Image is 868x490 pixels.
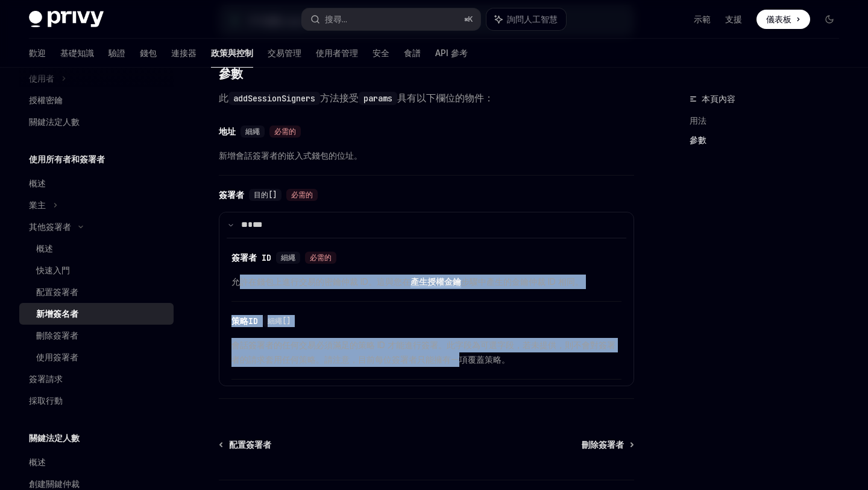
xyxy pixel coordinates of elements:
[702,94,735,104] font: 本頁內容
[36,265,70,275] font: 快速入門
[373,39,389,68] a: 安全
[29,11,104,28] img: 深色標誌
[461,276,583,287] font: 步驟中產生的金鑰仲裁 ID 相同。
[19,259,174,281] a: 快速入門
[29,95,63,105] font: 授權密鑰
[36,352,78,362] font: 使用簽署者
[229,439,271,450] font: 配置簽署者
[19,281,174,303] a: 配置簽署者
[29,39,46,68] a: 歡迎
[140,39,157,68] a: 錢包
[373,48,389,58] font: 安全
[254,190,277,200] font: 目的[]
[19,89,174,111] a: 授權密鑰
[19,238,174,259] a: 概述
[320,92,359,104] font: 方法接受
[582,439,624,450] font: 刪除簽署者
[219,189,244,200] font: 簽署者
[171,48,197,58] font: 連接器
[29,374,63,384] font: 簽署請求
[316,48,358,58] font: 使用者管理
[29,116,80,127] font: 關鍵法定人數
[19,390,174,412] a: 採取行動
[219,150,362,161] font: 新增會話簽署者的嵌入式錢包的位址。
[404,48,421,58] font: 食譜
[310,253,332,262] font: 必需的
[36,330,78,340] font: 刪除簽署者
[108,39,125,68] a: 驗證
[690,111,849,130] a: 用法
[690,115,706,126] font: 用法
[464,14,468,24] font: ⌘
[29,395,63,406] font: 採取行動
[60,48,94,58] font: 基礎知識
[694,14,711,24] font: 示範
[60,39,94,68] a: 基礎知識
[820,10,839,29] button: 切換暗模式
[694,13,711,25] a: 示範
[228,92,320,105] code: addSessionSigners
[29,178,46,188] font: 概述
[219,126,236,137] font: 地址
[766,14,791,24] font: 儀表板
[140,48,157,58] font: 錢包
[19,173,174,194] a: 概述
[725,14,742,24] font: 支援
[268,39,301,68] a: 交易管理
[219,66,242,81] font: 參數
[325,14,347,24] font: 搜尋...
[29,479,80,489] font: 創建關鍵仲裁
[29,48,46,58] font: 歡迎
[29,154,105,164] font: 使用所有者和簽署者
[29,457,46,467] font: 概述
[756,10,810,29] a: 儀表板
[220,439,271,451] a: 配置簽署者
[468,14,473,24] font: K
[19,325,174,346] a: 刪除簽署者
[19,111,174,133] a: 關鍵法定人數
[245,127,260,136] font: 細繩
[231,340,615,364] font: 會話簽署者的任何交易必須滿足的策略 ID 才能進行簽署。此字段為可選字段，若未提供，則不會對簽署者的請求套用任何策略。請注意，目前每位簽署者只能擁有一項覆蓋策略。
[397,92,494,104] font: 具有以下欄位的物件：
[219,92,228,104] font: 此
[36,308,78,319] font: 新增簽名者
[36,243,53,253] font: 概述
[404,39,421,68] a: 食譜
[281,253,295,262] font: 細繩
[268,48,301,58] font: 交易管理
[108,48,125,58] font: 驗證
[725,13,742,25] a: 支援
[302,8,480,30] button: 搜尋...⌘K
[410,276,461,287] a: 產生授權金鑰
[291,190,313,200] font: 必需的
[410,276,461,287] font: 產生授權金鑰
[231,252,271,263] font: 簽署者 ID
[359,92,397,105] code: params
[171,39,197,68] a: 連接器
[19,346,174,368] a: 使用簽署者
[211,39,253,68] a: 政策與控制
[36,287,78,297] font: 配置簽署者
[316,39,358,68] a: 使用者管理
[29,221,71,232] font: 其他簽署者
[19,368,174,390] a: 簽署請求
[690,135,706,145] font: 參數
[582,439,633,451] a: 刪除簽署者
[211,48,253,58] font: 政策與控制
[435,39,468,68] a: API 參考
[507,14,558,24] font: 詢問人工智慧
[231,316,258,326] font: 策略ID
[486,8,566,30] button: 詢問人工智慧
[29,433,80,443] font: 關鍵法定人數
[690,130,849,150] a: 參數
[435,48,468,58] font: API 參考
[29,200,46,210] font: 業主
[231,276,410,287] font: 允許在錢包上進行交易的密鑰仲裁 ID。這與您在
[19,303,174,325] a: 新增簽名者
[274,127,296,136] font: 必需的
[19,451,174,473] a: 概述
[268,316,291,326] font: 細繩[]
